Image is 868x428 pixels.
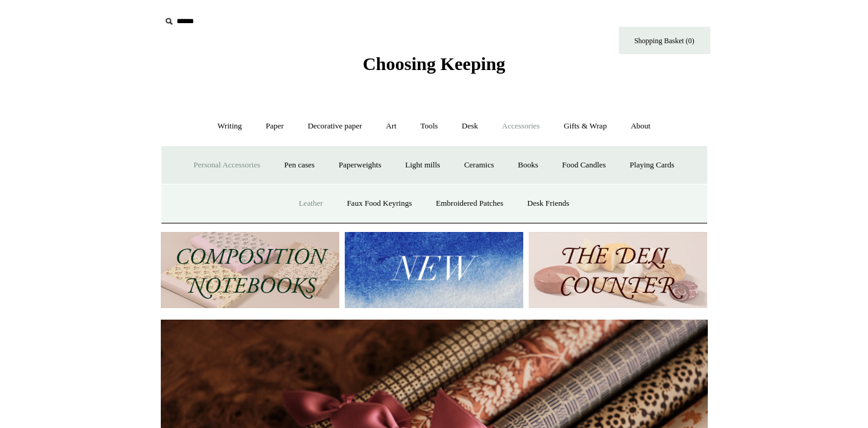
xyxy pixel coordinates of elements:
[394,149,451,181] a: Light mills
[375,110,408,142] a: Art
[206,110,253,142] a: Writing
[551,149,617,181] a: Food Candles
[619,149,685,181] a: Playing Cards
[288,188,334,220] a: Leather
[297,110,373,142] a: Decorative paper
[507,149,549,181] a: Books
[362,54,505,74] span: Choosing Keeping
[453,149,505,181] a: Ceramics
[328,149,392,181] a: Paperweights
[451,110,489,142] a: Desk
[183,149,271,181] a: Personal Accessories
[425,188,515,220] a: Embroidered Patches
[409,110,449,142] a: Tools
[362,63,505,72] a: Choosing Keeping
[491,110,551,142] a: Accessories
[619,110,662,142] a: About
[336,188,423,220] a: Faux Food Keyrings
[345,232,523,308] img: New.jpg__PID:f73bdf93-380a-4a35-bcfe-7823039498e1
[161,232,339,308] img: 202302 Composition ledgers.jpg__PID:69722ee6-fa44-49dd-a067-31375e5d54ec
[619,27,710,54] a: Shopping Basket (0)
[255,110,295,142] a: Paper
[552,110,618,142] a: Gifts & Wrap
[517,188,580,220] a: Desk Friends
[529,232,707,308] img: The Deli Counter
[273,149,325,181] a: Pen cases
